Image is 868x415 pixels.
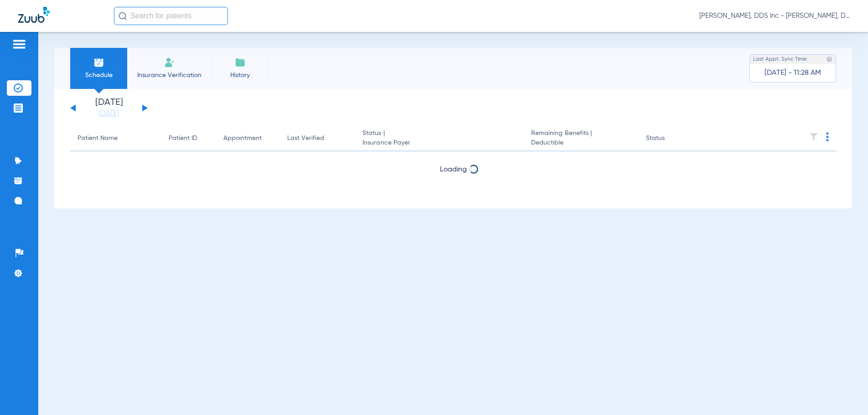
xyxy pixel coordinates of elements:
[639,126,700,151] th: Status
[82,98,136,118] li: [DATE]
[826,132,829,141] img: group-dot-blue.svg
[77,71,120,80] span: Schedule
[809,132,818,141] img: filter.svg
[440,166,467,173] span: Loading
[223,134,273,143] div: Appointment
[524,126,639,151] th: Remaining Benefits |
[93,57,104,68] img: Schedule
[287,134,348,143] div: Last Verified
[235,57,246,68] img: History
[12,39,26,50] img: hamburger-icon
[765,68,821,78] span: [DATE] - 11:28 AM
[218,71,262,80] span: History
[164,57,175,68] img: Manual Insurance Verification
[287,134,324,143] div: Last Verified
[169,134,209,143] div: Patient ID
[134,71,205,80] span: Insurance Verification
[77,134,118,143] div: Patient Name
[531,138,631,148] span: Deductible
[362,138,517,148] span: Insurance Payer
[699,11,850,21] span: [PERSON_NAME], DDS Inc - [PERSON_NAME], DDS Inc
[355,126,524,151] th: Status |
[18,7,50,23] img: Zuub Logo
[169,134,197,143] div: Patient ID
[77,134,154,143] div: Patient Name
[82,109,136,118] a: [DATE]
[223,134,262,143] div: Appointment
[119,12,127,20] img: Search Icon
[114,7,228,25] input: Search for patients
[753,55,808,64] span: Last Appt. Sync Time:
[826,56,832,62] img: last sync help info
